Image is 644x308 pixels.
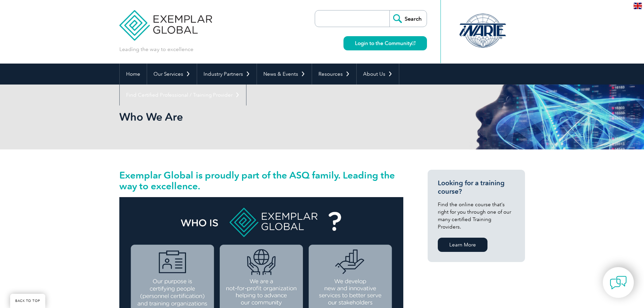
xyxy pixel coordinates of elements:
[312,64,356,85] a: Resources
[438,201,515,231] p: Find the online course that’s right for you through one of our many certified Training Providers.
[634,3,642,9] img: en
[610,274,627,291] img: contact-chat.png
[197,64,257,85] a: Industry Partners
[412,41,415,45] img: open_square.png
[438,179,515,196] h3: Looking for a training course?
[438,238,487,252] a: Learn More
[10,294,45,308] a: BACK TO TOP
[120,85,246,105] a: Find Certified Professional / Training Provider
[343,36,427,50] a: Login to the Community
[119,46,193,53] p: Leading the way to excellence
[389,10,427,27] input: Search
[257,64,312,85] a: News & Events
[147,64,197,85] a: Our Services
[357,64,399,85] a: About Us
[119,170,403,191] h2: Exemplar Global is proudly part of the ASQ family. Leading the way to excellence.
[119,112,403,122] h2: Who We Are
[120,64,147,85] a: Home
